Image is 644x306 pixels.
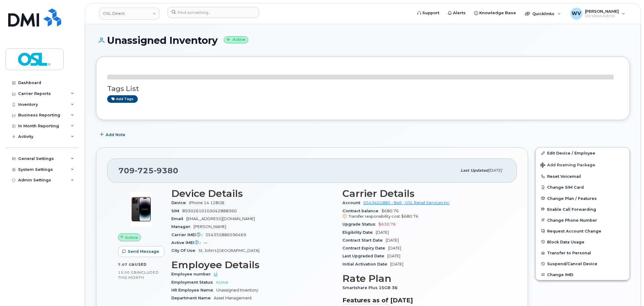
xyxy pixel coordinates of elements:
span: Last updated [461,168,488,173]
span: Smartshare Plus 15GB 36 [342,285,401,290]
span: — [203,240,207,245]
span: Contract Start Date [342,238,386,243]
h3: Device Details [171,188,335,199]
a: Add tags [107,95,138,103]
h3: Tags List [107,85,619,93]
span: Account [342,200,363,205]
span: used [135,262,147,267]
span: [DATE] [376,230,389,235]
button: Suspend/Cancel Device [536,258,629,269]
h3: Features as of [DATE] [342,297,506,304]
span: [DATE] [386,238,399,243]
span: Department Name [171,296,214,300]
span: 9380 [154,166,178,175]
span: [DATE] [390,262,403,266]
span: [PERSON_NAME] [193,224,226,229]
button: Add Note [96,129,130,140]
span: Contract balance [342,209,381,213]
span: Suspend/Cancel Device [547,262,597,266]
span: iPhone 14 128GB [189,200,224,205]
span: Active IMEI [171,240,203,245]
span: HR Employee Name [171,288,216,292]
span: [DATE] [488,168,502,173]
span: Initial Activation Date [342,262,390,266]
h3: Carrier Details [342,188,506,199]
span: City Of Use [171,248,198,253]
h3: Employee Details [171,259,335,270]
span: Employee number [171,272,214,276]
span: Employment Status [171,280,216,285]
button: Send Message [118,246,164,257]
span: 89302610103042888360 [182,209,237,213]
button: Block Data Usage [536,236,629,247]
span: included this month [118,270,159,280]
button: Reset Voicemail [536,171,629,182]
span: Enable Call Forwarding [547,207,596,211]
span: Asset Management [214,296,252,300]
span: Contract Expiry Date [342,246,388,250]
span: Add Note [106,132,125,138]
span: Last Upgraded Date [342,254,387,258]
span: Add Roaming Package [540,163,595,168]
span: Send Message [128,249,159,254]
button: Transfer to Personal [536,247,629,258]
span: Unassigned Inventory [216,288,258,292]
span: Eligibility Date [342,230,376,235]
span: $630.76 [378,222,396,226]
button: Change IMEI [536,269,629,280]
span: Carrier IMEI [171,233,205,237]
span: 354355886596469 [205,233,246,237]
span: 725 [135,166,154,175]
h3: Rate Plan [342,273,506,284]
button: Change SIM Card [536,182,629,193]
button: Add Roaming Package [536,158,629,171]
a: Edit Device / Employee [536,148,629,158]
button: Change Phone Number [536,215,629,226]
span: 15.00 GB [118,270,137,275]
img: image20231002-3703462-njx0qo.jpeg [123,191,159,227]
span: [EMAIL_ADDRESS][DOMAIN_NAME] [186,216,255,221]
span: Transfer responsibility cost [348,214,400,219]
span: Device [171,200,189,205]
small: Active [224,36,248,43]
span: 7.07 GB [118,262,135,267]
button: Change Plan / Features [536,193,629,204]
span: [DATE] [388,246,401,250]
span: Change Plan / Features [547,196,597,200]
span: $680.76 [342,209,506,220]
a: UI [214,272,217,276]
span: Manager [171,224,193,229]
h1: Unassigned Inventory [96,35,630,46]
span: [DATE] [387,254,400,258]
a: 0543401885 - Bell - OSL Retail Services Inc [363,200,450,205]
span: SIM [171,209,182,213]
button: Enable Call Forwarding [536,204,629,215]
span: Email [171,216,186,221]
span: Active [125,235,138,240]
button: Request Account Change [536,226,629,236]
span: 709 [118,166,178,175]
span: Upgrade Status [342,222,378,226]
span: $680.76 [401,214,418,219]
span: Active [216,280,228,285]
span: St. John's [GEOGRAPHIC_DATA] [198,248,259,253]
